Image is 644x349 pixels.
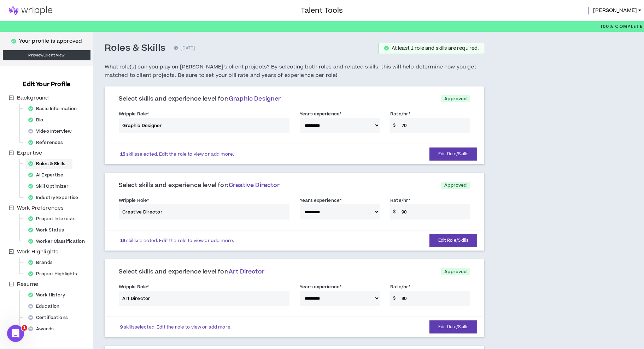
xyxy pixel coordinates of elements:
[25,181,76,191] div: Skill Optimizer
[429,234,478,247] button: Edit Role/Skills
[392,46,479,51] div: At least 1 role and skills are required.
[120,237,125,244] b: 13
[25,159,72,169] div: Roles & Skills
[16,280,40,289] span: Resume
[17,149,42,157] span: Expertise
[120,324,232,330] p: skills selected. Edit the role to view or add more.
[16,94,50,102] span: Background
[441,95,470,102] p: Approved
[301,5,343,16] h3: Talent Tools
[16,248,60,256] span: Work Highlights
[25,115,51,125] div: Bio
[601,21,643,32] p: 100%
[429,148,478,161] button: Edit Role/Skills
[9,150,14,155] span: minus-square
[25,236,92,246] div: Worker Classification
[229,181,280,189] span: Creative Director
[120,151,234,157] p: skills selected. Edit the role to view or add more.
[22,325,27,331] span: 1
[384,46,389,50] span: check-circle
[17,248,58,255] span: Work Highlights
[25,324,61,334] div: Awards
[229,95,281,103] span: Graphic Designer
[9,95,14,100] span: minus-square
[16,149,43,157] span: Expertise
[16,204,65,212] span: Work Preferences
[25,301,66,311] div: Education
[25,193,85,203] div: Industry Expertise
[174,45,195,52] p: [DATE]
[25,290,72,300] div: Work History
[9,205,14,210] span: minus-square
[17,281,38,288] span: Resume
[614,23,643,30] span: Complete
[120,324,123,330] b: 9
[25,258,60,267] div: Brands
[105,63,485,80] h5: What role(s) can you play on [PERSON_NAME]'s client projects? By selecting both roles and related...
[119,267,264,276] span: Select skills and experience level for:
[105,42,166,54] h3: Roles & Skills
[25,138,70,148] div: References
[120,238,234,243] p: skills selected. Edit the role to view or add more.
[9,249,14,254] span: minus-square
[9,282,14,287] span: minus-square
[25,225,71,235] div: Work Status
[7,325,24,342] iframe: Intercom live chat
[20,80,73,89] h3: Edit Your Profile
[429,320,478,333] button: Edit Role/Skills
[3,50,90,60] a: PreviewClient View
[19,37,82,45] p: Your profile is approved
[25,214,83,224] div: Project Interests
[120,151,125,157] b: 15
[25,269,84,279] div: Project Highlights
[119,181,280,189] span: Select skills and experience level for:
[17,204,64,212] span: Work Preferences
[593,7,637,14] span: [PERSON_NAME]
[441,268,470,275] p: Approved
[229,267,264,276] span: Art Director
[441,182,470,189] p: Approved
[25,104,84,114] div: Basic Information
[25,126,79,136] div: Video Interview
[25,313,75,323] div: Certifications
[17,94,49,102] span: Background
[119,95,281,103] span: Select skills and experience level for:
[25,170,71,180] div: AI Expertise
